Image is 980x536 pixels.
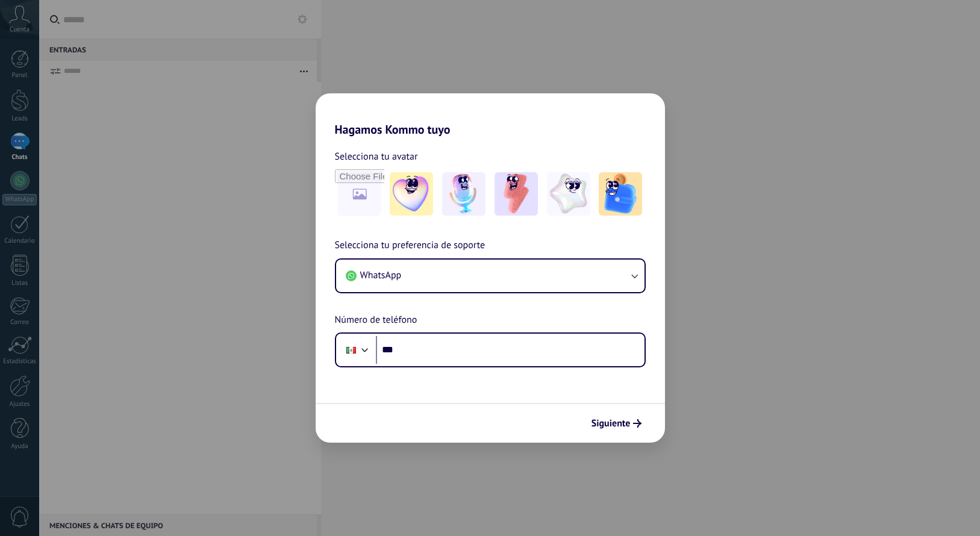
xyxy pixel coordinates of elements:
[335,238,485,254] span: Selecciona tu preferencia de soporte
[495,172,538,216] img: -3.jpeg
[586,413,647,434] button: Siguiente
[316,93,665,137] h2: Hagamos Kommo tuyo
[340,337,363,363] div: Mexico: + 52
[547,172,590,216] img: -4.jpeg
[442,172,485,216] img: -2.jpeg
[336,260,644,292] button: WhatsApp
[335,149,418,164] span: Selecciona tu avatar
[390,172,433,216] img: -1.jpeg
[591,419,631,428] span: Siguiente
[335,313,417,328] span: Número de teléfono
[599,172,642,216] img: -5.jpeg
[360,269,402,281] span: WhatsApp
